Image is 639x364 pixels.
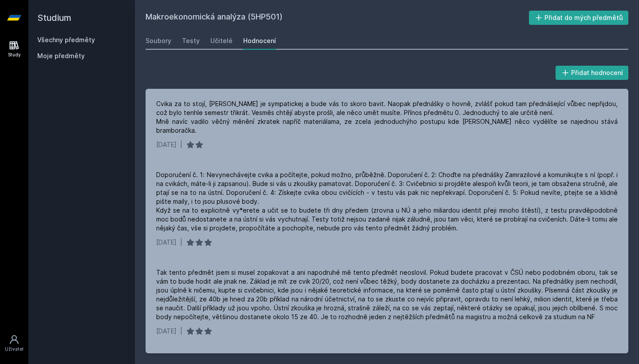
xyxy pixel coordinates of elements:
[180,327,182,336] div: |
[243,36,276,45] div: Hodnocení
[556,66,629,80] button: Přidat hodnocení
[180,140,182,149] div: |
[146,11,529,25] h2: Makroekonomická analýza (5HP501)
[210,36,233,45] div: Učitelé
[182,36,200,45] div: Testy
[529,11,629,25] button: Přidat do mých předmětů
[5,346,24,352] div: Uživatel
[37,36,95,44] a: Všechny předměty
[182,32,200,50] a: Testy
[37,51,85,60] span: Moje předměty
[156,99,618,135] div: Cvika za to stojí, [PERSON_NAME] je sympatickej a bude vás to skoro bavit. Naopak přednášky o hov...
[146,32,171,50] a: Soubory
[2,36,27,63] a: Study
[2,330,27,357] a: Uživatel
[243,32,276,50] a: Hodnocení
[156,170,618,233] div: Doporučení č. 1: Nevynechávejte cvika a počítejte, pokud možno, průběžně. Doporučení č. 2: Choďte...
[156,238,177,247] div: [DATE]
[156,140,177,149] div: [DATE]
[146,36,171,45] div: Soubory
[210,32,233,50] a: Učitelé
[8,51,21,58] div: Study
[180,238,182,247] div: |
[156,327,177,336] div: [DATE]
[156,268,618,321] div: Tak tento předmět jsem si musel zopakovat a ani napodruhé mě tento předmět neoslovil. Pokud budet...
